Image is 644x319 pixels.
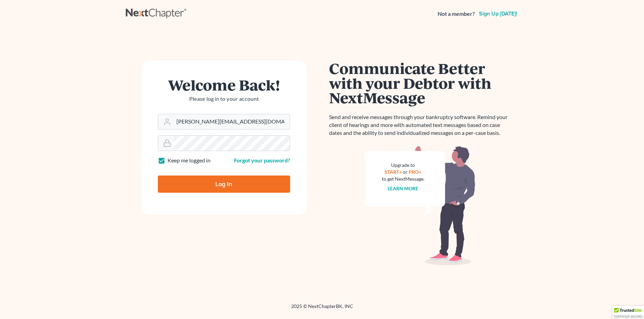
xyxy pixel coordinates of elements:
span: or [403,169,408,175]
h1: Welcome Back! [158,77,290,92]
p: Send and receive messages through your bankruptcy software. Remind your client of hearings and mo... [329,113,512,137]
input: Log In [158,176,290,193]
strong: Not a member? [438,10,475,18]
div: to get NextMessage. [382,176,425,182]
p: Please log in to your account [158,95,290,103]
a: START+ [385,169,402,175]
a: Sign up [DATE]! [478,11,519,17]
div: 2025 © NextChapterBK, INC [126,303,519,315]
a: PRO+ [409,169,421,175]
input: Email Address [174,114,290,129]
img: nextmessage_bg-59042aed3d76b12b5cd301f8e5b87938c9018125f34e5fa2b7a6b67550977c72.svg [365,145,476,266]
h1: Communicate Better with your Debtor with NextMessage [329,61,512,105]
div: TrustedSite Certified [612,306,644,319]
label: Keep me logged in [167,157,211,164]
div: Upgrade to [382,162,425,169]
a: Learn more [388,185,418,191]
a: Forgot your password? [234,157,290,163]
